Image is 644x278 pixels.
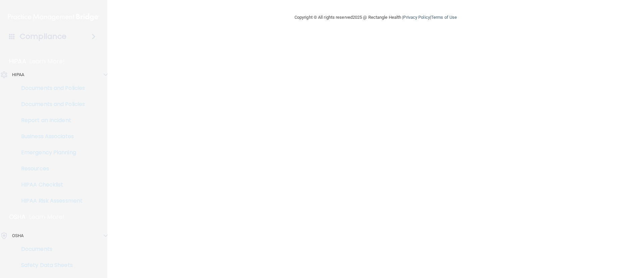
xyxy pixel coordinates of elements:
a: Terms of Use [431,15,457,20]
p: Business Associates [4,133,96,140]
p: Emergency Planning [4,149,96,156]
h4: Compliance [20,32,66,41]
p: Learn More! [30,57,65,65]
p: Documents and Policies [4,101,96,108]
p: Safety Data Sheets [4,262,96,269]
p: OSHA [12,232,23,240]
p: Documents [4,246,96,253]
img: PMB logo [8,10,99,24]
p: HIPAA Risk Assessment [4,198,96,204]
p: HIPAA [12,71,24,79]
p: HIPAA Checklist [4,181,96,188]
p: OSHA [9,213,26,221]
p: Resources [4,165,96,172]
p: Learn More! [29,213,65,221]
a: Privacy Policy [403,15,430,20]
p: HIPAA [9,57,26,65]
p: Report an Incident [4,117,96,124]
p: Documents and Policies [4,85,96,92]
div: Copyright © All rights reserved 2025 @ Rectangle Health | | [253,7,498,28]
